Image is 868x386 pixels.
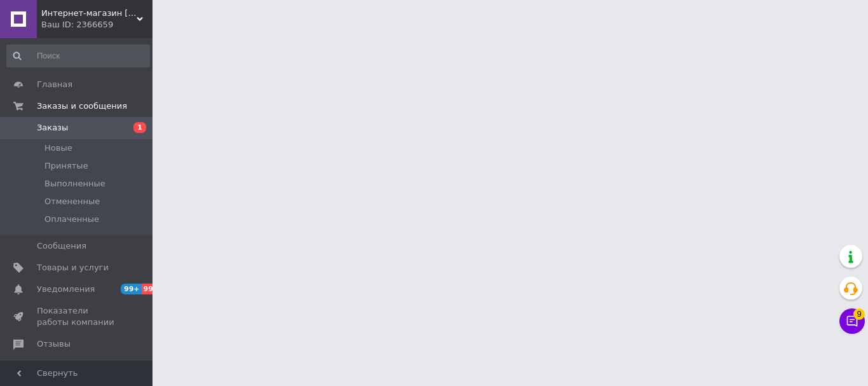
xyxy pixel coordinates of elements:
[839,308,865,334] button: Чат с покупателем9
[41,19,153,31] div: Ваш ID: 2366659
[133,122,146,133] span: 1
[37,240,86,252] span: Сообщения
[44,142,72,154] span: Новые
[44,160,88,172] span: Принятые
[142,284,163,294] span: 99+
[6,45,150,67] input: Поиск
[37,100,127,112] span: Заказы и сообщения
[37,262,109,273] span: Товары и услуги
[853,308,865,320] span: 9
[37,305,118,328] span: Показатели работы компании
[37,122,68,134] span: Заказы
[44,196,100,207] span: Отмененные
[37,284,95,295] span: Уведомления
[121,284,142,294] span: 99+
[44,214,99,225] span: Оплаченные
[37,338,71,350] span: Отзывы
[41,8,137,19] span: Интернет-магазин Minimalka.com - минимальные цены на одежду и обувь, нижнее белье и другие товары
[44,178,105,190] span: Выполненные
[37,79,72,90] span: Главная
